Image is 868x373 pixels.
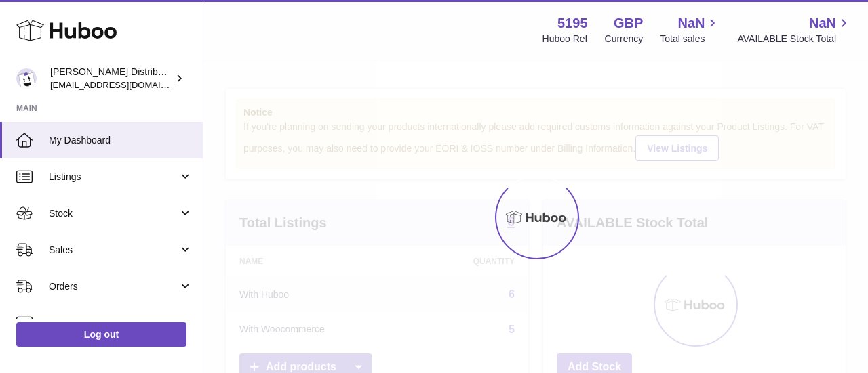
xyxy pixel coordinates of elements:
div: Huboo Ref [542,32,588,45]
span: AVAILABLE Stock Total [737,32,852,45]
span: NaN [809,14,836,32]
span: Listings [49,171,178,183]
span: Usage [49,317,193,330]
span: Stock [49,207,178,220]
span: My Dashboard [49,134,193,147]
div: Currency [605,32,644,45]
a: NaN Total sales [660,14,720,45]
span: Sales [49,244,178,257]
strong: 5195 [557,14,588,32]
strong: GBP [614,14,643,32]
span: Orders [49,280,178,293]
span: [EMAIL_ADDRESS][DOMAIN_NAME] [50,79,199,90]
span: NaN [677,14,705,32]
a: NaN AVAILABLE Stock Total [737,14,852,45]
img: mccormackdistr@gmail.com [16,68,37,89]
a: Log out [16,322,186,347]
span: Total sales [660,32,720,45]
div: [PERSON_NAME] Distribution [50,66,172,91]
